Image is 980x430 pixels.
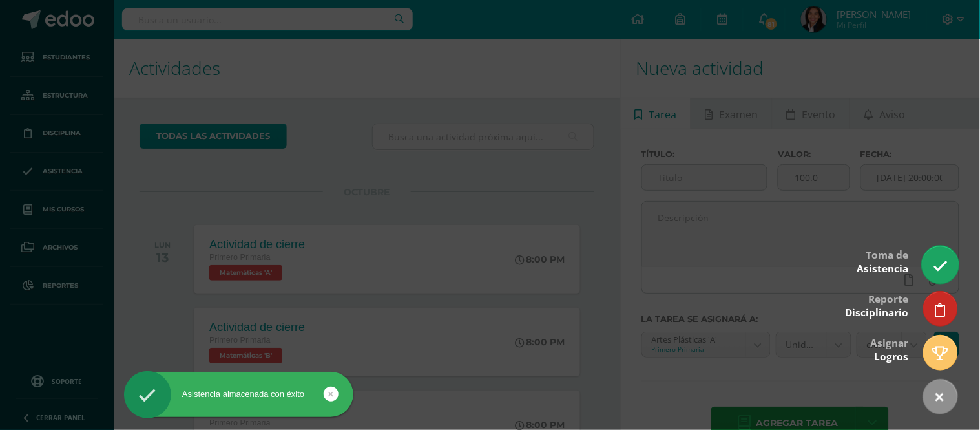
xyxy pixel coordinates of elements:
[846,284,909,326] div: Reporte
[871,328,909,370] div: Asignar
[124,389,353,400] div: Asistencia almacenada con éxito
[875,350,909,363] span: Logros
[857,262,909,275] span: Asistencia
[857,240,909,282] div: Toma de
[846,306,909,319] span: Disciplinario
